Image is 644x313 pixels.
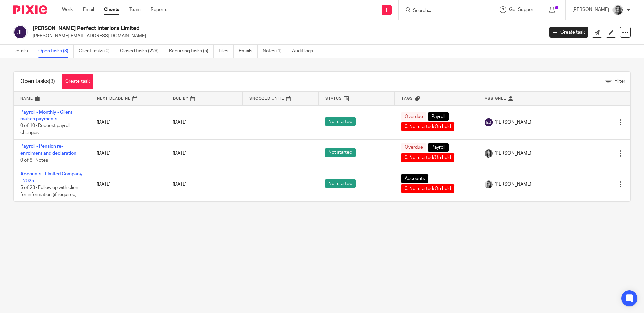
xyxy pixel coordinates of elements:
span: [DATE] [173,120,187,125]
img: Pixie [13,5,47,14]
a: Team [129,6,141,13]
span: 5 of 23 · Follow up with client for information (if required) [20,185,80,197]
td: [DATE] [90,105,166,140]
img: svg%3E [485,118,493,126]
a: Details [13,45,33,58]
a: Accounts - Limited Company - 2025 [20,172,83,183]
span: Get Support [509,7,535,12]
span: Accounts [401,174,428,183]
a: Open tasks (3) [38,45,74,58]
span: Snoozed Until [249,97,284,100]
a: Recurring tasks (5) [169,45,214,58]
span: [DATE] [173,182,187,187]
a: Reports [151,6,167,13]
a: Create task [549,27,588,38]
span: [DATE] [173,151,187,156]
img: brodie%203%20small.jpg [485,149,493,158]
td: [DATE] [90,167,166,201]
p: [PERSON_NAME] [572,6,609,13]
img: IMG-0056.JPG [612,5,623,15]
span: [PERSON_NAME] [494,119,531,126]
a: Closed tasks (229) [120,45,164,58]
td: [DATE] [90,140,166,167]
span: Overdue [401,112,426,121]
span: 0. Not started/On hold [401,153,454,162]
span: Overdue [401,143,426,152]
p: [PERSON_NAME][EMAIL_ADDRESS][DOMAIN_NAME] [33,33,539,39]
a: Payroll - Monthly - Client makes payments [20,110,72,121]
a: Work [62,6,73,13]
a: Audit logs [292,45,318,58]
span: (3) [49,79,55,84]
a: Files [219,45,234,58]
img: svg%3E [13,25,28,39]
span: [PERSON_NAME] [494,181,531,188]
span: 0 of 10 · Request payroll changes [20,123,70,135]
h1: Open tasks [20,78,55,85]
img: IMG-0056.JPG [485,180,493,188]
span: Payroll [428,143,449,152]
span: Not started [325,148,356,157]
span: 0. Not started/On hold [401,122,454,131]
a: Email [83,6,94,13]
span: Status [325,97,342,100]
span: 0. Not started/On hold [401,184,454,193]
input: Search [412,8,473,14]
a: Payroll - Pension re-enrolment and declaration [20,144,76,155]
a: Create task [62,74,93,89]
span: Not started [325,117,356,126]
a: Notes (1) [263,45,287,58]
a: Client tasks (0) [79,45,115,58]
span: [PERSON_NAME] [494,150,531,157]
span: Filter [614,79,625,84]
span: 0 of 8 · Notes [20,158,48,163]
a: Emails [239,45,258,58]
a: Clients [104,6,119,13]
span: Not started [325,179,356,188]
span: Tags [401,97,413,100]
h2: [PERSON_NAME] Perfect Interiors Limited [33,25,438,32]
span: Payroll [428,112,449,121]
